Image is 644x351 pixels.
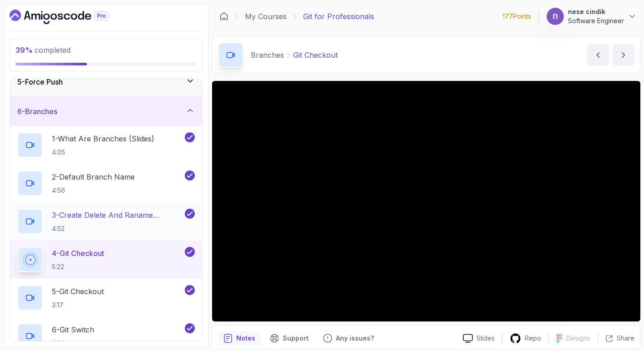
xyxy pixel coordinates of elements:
p: 4:38 [52,339,94,348]
a: My Courses [245,11,287,22]
span: 39 % [15,45,33,55]
button: 3-Create Delete And Raname Branches4:52 [17,209,195,234]
button: notes button [218,331,261,346]
button: 1-What Are Branches (Slides)4:05 [17,132,195,158]
p: Software Engineer [568,16,624,25]
button: previous content [587,44,609,66]
p: 5:22 [52,262,104,271]
p: 5 - Git Checkout [52,286,104,297]
p: 6 - Git Switch [52,324,94,335]
a: Dashboard [219,12,228,21]
p: Support [283,334,309,343]
p: 177 Points [502,12,531,21]
p: 4:05 [52,148,154,157]
h3: 5 - Force Push [17,76,63,87]
button: 2-Default Branch Name4:56 [17,170,195,196]
button: 5-Force Push [10,67,202,96]
button: 5-Git Checkout3:17 [17,285,195,311]
button: next content [613,44,634,66]
p: Share [617,334,634,343]
p: 3 - Create Delete And Raname Branches [52,210,183,221]
h3: 6 - Branches [17,106,57,117]
p: Git for Professionals [303,11,374,22]
p: Branches [251,50,284,60]
a: Slides [456,334,502,343]
button: 6-Branches [10,97,202,126]
button: Support button [264,331,314,346]
button: 6-Git Switch4:38 [17,323,195,349]
img: user profile image [547,8,564,25]
p: Slides [477,334,495,343]
p: Designs [566,334,590,343]
button: 4-Git Checkout5:22 [17,247,195,272]
p: 4:56 [52,186,135,195]
a: Dashboard [10,10,130,24]
p: nese cindik [568,7,624,16]
p: 2 - Default Branch Name [52,171,135,182]
p: Notes [236,334,255,343]
span: completed [15,45,71,55]
p: Any issues? [336,334,374,343]
p: 4 - Git Checkout [52,248,104,259]
p: 4:52 [52,224,183,233]
p: Repo [525,334,541,343]
button: Share [598,334,634,343]
p: 1 - What Are Branches (Slides) [52,133,154,144]
button: user profile imagenese cindikSoftware Engineer [546,7,637,25]
p: Git Checkout [293,50,338,60]
iframe: 4 - git checkout [212,81,640,321]
a: Repo [502,333,548,344]
button: Feedback button [318,331,380,346]
p: 3:17 [52,301,104,310]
